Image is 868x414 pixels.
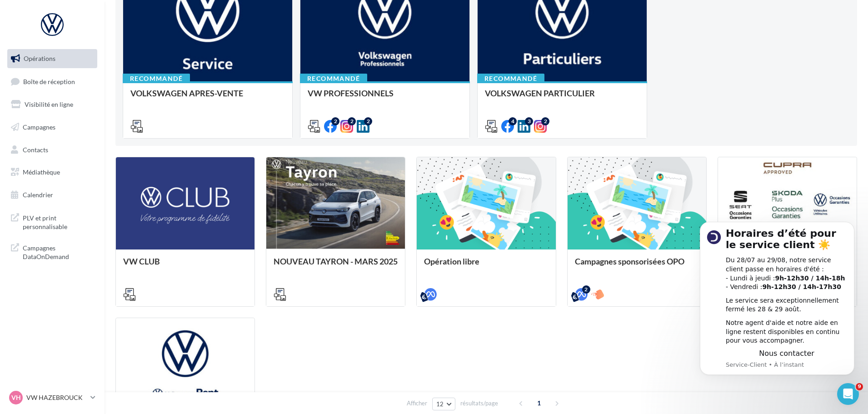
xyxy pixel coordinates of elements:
span: Campagnes DataOnDemand [23,242,94,261]
span: Contacts [23,145,48,153]
span: PLV et print personnalisable [23,212,94,231]
p: VW HAZEBROUCK [26,393,87,402]
span: Médiathèque [23,168,60,176]
span: VH [11,393,21,402]
span: 12 [436,400,444,408]
div: Recommandé [300,74,367,84]
span: Opération libre [424,256,479,266]
span: NOUVEAU TAYRON - MARS 2025 [274,256,398,266]
div: 2 [541,117,549,125]
div: 2 [331,117,339,125]
span: 1 [532,396,546,410]
button: 12 [432,398,455,410]
span: VW CLUB [123,256,160,266]
a: Visibilité en ligne [5,95,99,114]
a: Campagnes [5,118,99,137]
div: 2 [348,117,356,125]
a: Contacts [5,140,99,160]
iframe: Intercom live chat [837,383,859,405]
span: Afficher [407,399,427,408]
div: Recommandé [477,74,544,84]
span: Boîte de réception [23,77,75,85]
div: 4 [509,117,517,125]
span: VW PROFESSIONNELS [308,88,394,98]
iframe: Intercom notifications message [686,208,868,389]
span: 9 [856,383,863,390]
span: Opérations [24,55,55,62]
a: Opérations [5,49,99,68]
span: Campagnes [23,123,55,131]
span: Campagnes sponsorisées OPO [575,256,684,266]
span: Calendrier [23,191,53,199]
span: VOLKSWAGEN APRES-VENTE [130,88,243,98]
span: Visibilité en ligne [25,100,73,108]
span: VOLKSWAGEN PARTICULIER [485,88,595,98]
div: 2 [582,285,590,294]
div: Recommandé [123,74,190,84]
a: Calendrier [5,185,99,205]
a: Boîte de réception [5,72,99,91]
span: résultats/page [460,399,498,408]
a: Campagnes DataOnDemand [5,238,99,265]
a: VH VW HAZEBROUCK [7,389,97,406]
a: PLV et print personnalisable [5,208,99,235]
div: 3 [525,117,533,125]
a: Médiathèque [5,163,99,182]
div: 2 [364,117,372,125]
